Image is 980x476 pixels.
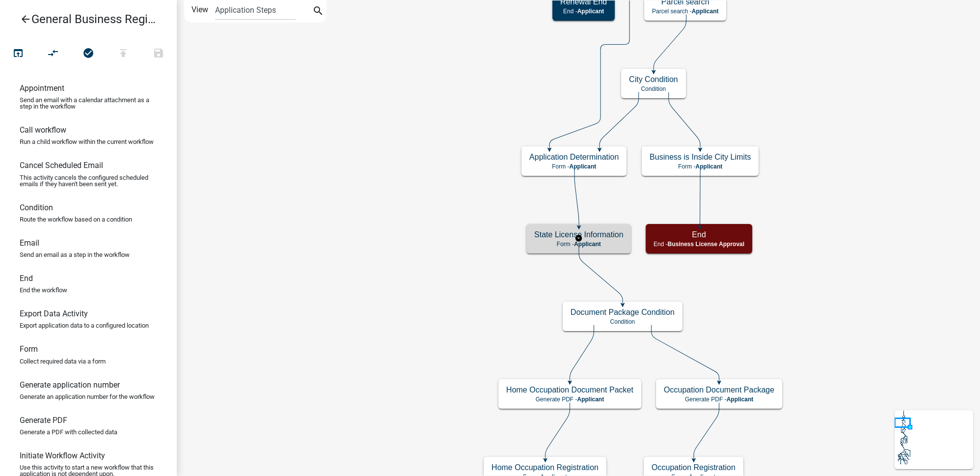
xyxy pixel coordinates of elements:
[20,139,154,145] p: Run a child workflow within the current workflow
[20,238,39,248] h6: Email
[629,75,678,84] h5: City Condition
[653,241,744,248] p: End -
[117,47,129,61] i: publish
[692,8,719,15] span: Applicant
[20,161,103,170] h6: Cancel Scheduled Email
[664,385,774,394] h5: Occupation Document Package
[529,163,619,170] p: Form -
[560,8,607,15] p: End -
[20,125,66,135] h6: Call workflow
[571,308,675,317] h5: Document Package Condition
[20,393,155,400] p: Generate an application number for the workflow
[106,43,141,64] button: Publish
[82,47,94,61] i: check_circle
[312,5,324,19] i: search
[12,47,24,61] i: open_in_browser
[20,97,157,110] p: Send an email with a calendar attachment as a step in the workflow
[506,385,633,394] h5: Home Occupation Document Packet
[20,216,132,223] p: Route the workflow based on a condition
[20,174,157,187] p: This activity cancels the configured scheduled emails if they haven't been sent yet.
[668,241,744,248] span: Business License Approval
[20,84,64,93] h6: Appointment
[650,163,751,170] p: Form -
[664,396,774,403] p: Generate PDF -
[569,163,596,170] span: Applicant
[20,203,53,212] h6: Condition
[695,163,722,170] span: Applicant
[20,322,149,329] p: Export application data to a configured location
[20,429,117,435] p: Generate a PDF with collected data
[577,396,604,403] span: Applicant
[529,152,619,162] h5: Application Determination
[48,47,59,61] i: compare_arrows
[506,396,633,403] p: Generate PDF -
[20,287,67,293] p: End the workflow
[534,230,623,239] h5: State License Information
[0,43,36,64] button: Test Workflow
[20,309,88,318] h6: Export Data Activity
[20,344,38,354] h6: Form
[571,318,675,325] p: Condition
[577,8,604,15] span: Applicant
[8,8,161,30] a: General Business Registration
[141,43,176,64] button: Save
[20,358,106,364] p: Collect required data via a form
[153,47,164,61] i: save
[0,43,176,67] div: Workflow actions
[35,43,71,64] button: Auto Layout
[491,463,599,472] h5: Home Occupation Registration
[650,152,751,162] h5: Business is Inside City Limits
[574,241,601,248] span: Applicant
[20,252,130,258] p: Send an email as a step in the workflow
[20,274,33,283] h6: End
[20,13,31,27] i: arrow_back
[653,230,744,239] h5: End
[20,451,105,460] h6: Initiate Workflow Activity
[20,416,67,425] h6: Generate PDF
[534,241,623,248] p: Form -
[71,43,106,64] button: No problems
[652,463,735,472] h5: Occupation Registration
[727,396,754,403] span: Applicant
[20,380,120,390] h6: Generate application number
[629,85,678,92] p: Condition
[310,4,326,20] button: search
[652,8,718,15] p: Parcel search -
